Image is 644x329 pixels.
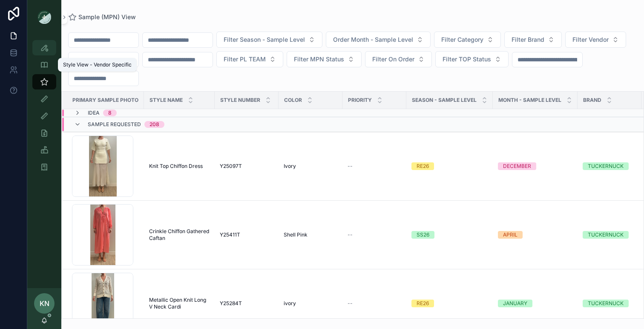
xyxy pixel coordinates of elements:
[284,300,296,307] span: ivory
[583,300,636,307] a: TUCKERNUCK
[284,97,302,104] span: Color
[572,35,609,44] span: Filter Vendor
[348,97,372,104] span: PRIORITY
[348,300,401,307] a: --
[411,162,488,170] a: RE26
[284,231,337,238] a: Shell Pink
[294,55,344,63] span: Filter MPN Status
[498,97,561,104] span: MONTH - SAMPLE LEVEL
[88,110,100,116] span: Idea
[441,35,483,44] span: Filter Category
[417,300,429,307] div: RE26
[498,162,572,170] a: DECEMBER
[220,300,273,307] a: Y25284T
[411,300,488,307] a: RE26
[216,51,283,67] button: Select Button
[149,121,159,128] div: 208
[68,13,136,21] a: Sample (MPN) View
[411,231,488,239] a: SS26
[435,51,509,67] button: Select Button
[149,163,210,170] a: Knit Top Chiffon Dress
[27,34,61,186] div: scrollable content
[583,162,636,170] a: TUCKERNUCK
[588,162,624,170] div: TUCKERNUCK
[220,163,242,170] span: Y25097T
[498,231,572,239] a: APRIL
[365,51,432,67] button: Select Button
[220,300,242,307] span: Y25284T
[417,231,429,239] div: SS26
[326,32,431,48] button: Select Button
[417,162,429,170] div: RE26
[284,231,308,238] span: Shell Pink
[216,32,322,48] button: Select Button
[503,300,527,307] div: JANUARY
[88,121,141,128] span: Sample Requested
[348,300,353,307] span: --
[583,97,601,104] span: Brand
[372,55,414,63] span: Filter On Order
[348,163,353,170] span: --
[583,231,636,239] a: TUCKERNUCK
[220,163,273,170] a: Y25097T
[565,32,626,48] button: Select Button
[287,51,362,67] button: Select Button
[434,32,501,48] button: Select Button
[588,300,624,307] div: TUCKERNUCK
[498,300,572,307] a: JANUARY
[284,300,337,307] a: ivory
[348,231,401,238] a: --
[333,35,413,44] span: Order Month - Sample Level
[37,10,51,24] img: App logo
[149,297,210,310] a: Metallic Open Knit Long V Neck Cardi
[149,163,203,170] span: Knit Top Chiffon Dress
[503,231,517,239] div: APRIL
[284,163,296,170] span: Ivory
[503,162,531,170] div: DECEMBER
[220,231,240,238] span: Y25411T
[224,35,305,44] span: Filter Season - Sample Level
[72,97,138,104] span: PRIMARY SAMPLE PHOTO
[78,13,136,21] span: Sample (MPN) View
[224,55,266,63] span: Filter PL TEAM
[588,231,624,239] div: TUCKERNUCK
[512,35,544,44] span: Filter Brand
[412,97,477,104] span: Season - Sample Level
[348,231,353,238] span: --
[220,231,273,238] a: Y25411T
[108,110,112,116] div: 8
[149,97,183,104] span: Style Name
[284,163,337,170] a: Ivory
[40,298,49,309] span: KN
[149,228,210,242] a: Crinkle Chiffon Gathered Caftan
[63,61,132,68] div: Style View - Vendor Specific
[504,32,562,48] button: Select Button
[220,97,260,104] span: Style Number
[443,55,491,63] span: Filter TOP Status
[348,163,401,170] a: --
